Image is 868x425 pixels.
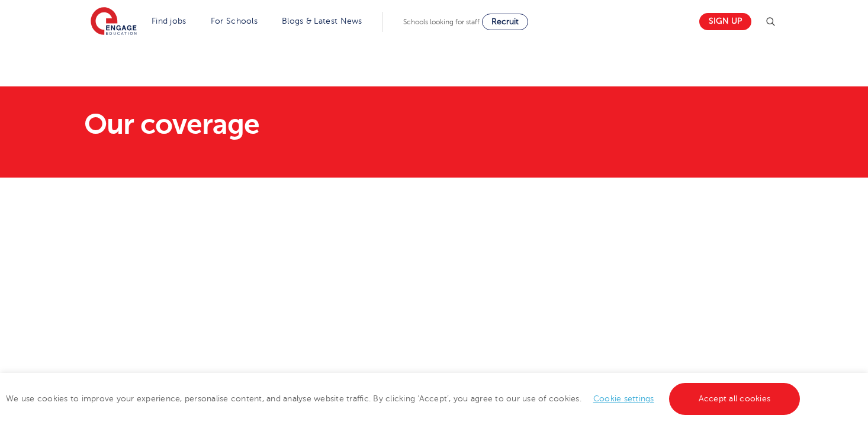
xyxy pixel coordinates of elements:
[669,383,801,415] a: Accept all cookies
[482,14,528,30] a: Recruit
[282,17,362,25] a: Blogs & Latest News
[593,394,654,403] a: Cookie settings
[91,7,137,37] img: Engage Education
[699,13,751,30] a: Sign up
[491,17,519,26] span: Recruit
[403,18,480,26] span: Schools looking for staff
[84,110,545,139] h1: Our coverage
[6,394,803,403] span: We use cookies to improve your experience, personalise content, and analyse website traffic. By c...
[211,17,258,25] a: For Schools
[152,17,187,25] a: Find jobs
